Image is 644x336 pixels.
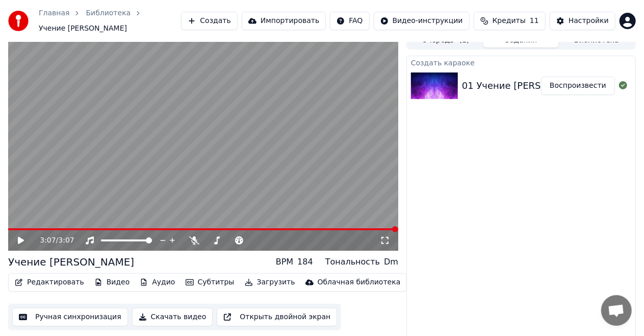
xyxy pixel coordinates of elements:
div: Настройки [569,16,609,26]
div: Тональность [325,256,380,268]
button: Видео-инструкции [374,12,470,30]
button: Кредиты11 [474,12,546,30]
button: Видео [90,275,134,290]
div: BPM [276,256,293,268]
span: Учение [PERSON_NAME] [39,23,127,34]
a: Главная [39,8,69,18]
div: Создать караоке [407,56,635,68]
div: Облачная библиотека [318,277,401,287]
div: 184 [297,256,313,268]
a: Библиотека [86,8,131,18]
span: 3:07 [40,235,56,246]
button: Ручная синхронизация [12,308,128,326]
button: Субтитры [182,275,239,290]
button: Скачать видео [132,308,213,326]
button: Редактировать [11,275,88,290]
button: Импортировать [242,12,326,30]
span: 3:07 [58,235,74,246]
nav: breadcrumb [39,8,181,34]
span: 11 [530,16,539,26]
div: 01 Учение [PERSON_NAME] [462,79,590,93]
button: Воспроизвести [541,77,615,95]
div: / [40,235,64,246]
button: Настройки [550,12,615,30]
div: Учение [PERSON_NAME] [8,255,134,269]
img: youka [8,11,29,31]
button: Загрузить [241,275,299,290]
a: Открытый чат [601,295,632,326]
button: Аудио [136,275,179,290]
span: Кредиты [493,16,526,26]
button: FAQ [330,12,369,30]
button: Создать [181,12,237,30]
div: Dm [384,256,398,268]
button: Открыть двойной экран [217,308,337,326]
